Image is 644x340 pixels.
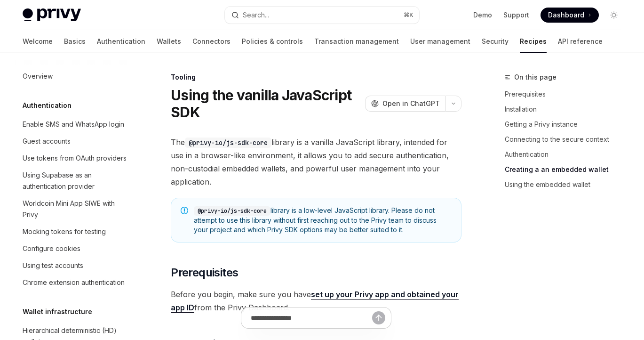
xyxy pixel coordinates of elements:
span: library is a low-level JavaScript library. Please do not attempt to use this library without firs... [194,206,452,235]
a: Installation [505,102,629,117]
span: Dashboard [548,10,584,20]
a: Getting a Privy instance [505,117,629,132]
a: Recipes [520,30,547,53]
div: Guest accounts [23,136,71,147]
a: Connecting to the secure context [505,132,629,147]
div: Use tokens from OAuth providers [23,153,127,164]
h5: Wallet infrastructure [23,306,92,317]
button: Send message [372,311,385,324]
div: Search... [243,9,269,21]
a: set up your Privy app and obtained your app ID [171,290,459,313]
svg: Note [181,207,188,214]
span: Before you begin, make sure you have from the Privy Dashboard. [171,288,461,314]
a: Worldcoin Mini App SIWE with Privy [15,195,135,223]
a: Enable SMS and WhatsApp login [15,116,135,133]
span: ⌘ K [404,11,413,19]
a: Connectors [192,30,231,53]
code: @privy-io/js-sdk-core [185,138,271,148]
div: Configure cookies [23,243,80,254]
div: Tooling [171,73,461,82]
div: Mocking tokens for testing [23,226,106,237]
a: Prerequisites [505,87,629,102]
a: Using Supabase as an authentication provider [15,167,135,195]
a: Creating a an embedded wallet [505,162,629,177]
span: On this page [514,72,557,83]
h5: Authentication [23,100,72,111]
a: Basics [64,30,86,53]
span: Open in ChatGPT [382,99,440,108]
a: Use tokens from OAuth providers [15,150,135,167]
a: Chrome extension authentication [15,274,135,291]
a: User management [410,30,470,53]
a: Configure cookies [15,240,135,257]
div: Chrome extension authentication [23,277,125,288]
h1: Using the vanilla JavaScript SDK [171,87,361,121]
a: Using the embedded wallet [505,177,629,192]
div: Using test accounts [23,260,83,271]
div: Enable SMS and WhatsApp login [23,119,124,130]
div: Overview [23,71,53,82]
button: Toggle dark mode [606,8,621,23]
a: Support [503,10,529,20]
div: Worldcoin Mini App SIWE with Privy [23,198,130,220]
a: Using test accounts [15,257,135,274]
a: Mocking tokens for testing [15,223,135,240]
img: light logo [23,8,81,22]
a: Demo [473,10,492,20]
span: The library is a vanilla JavaScript library, intended for use in a browser-like environment, it a... [171,136,461,188]
a: Security [482,30,509,53]
button: Open in ChatGPT [365,96,445,112]
a: Wallets [157,30,181,53]
a: Authentication [97,30,145,53]
span: Prerequisites [171,265,238,280]
a: Authentication [505,147,629,162]
a: Guest accounts [15,133,135,150]
input: Ask a question... [251,308,372,328]
code: @privy-io/js-sdk-core [194,206,270,216]
a: Dashboard [541,8,599,23]
a: Welcome [23,30,53,53]
div: Using Supabase as an authentication provider [23,170,130,192]
a: Policies & controls [242,30,303,53]
a: Transaction management [314,30,399,53]
a: Overview [15,68,135,85]
button: Open search [225,7,420,24]
a: API reference [558,30,603,53]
